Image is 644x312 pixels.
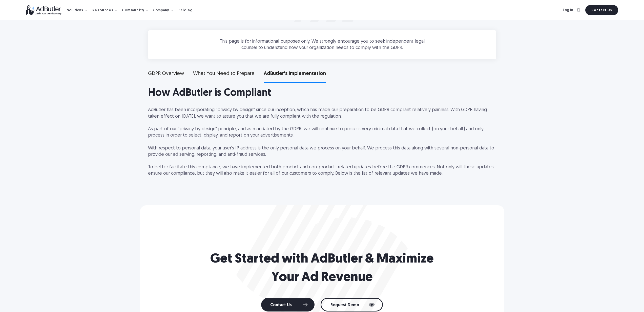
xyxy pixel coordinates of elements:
h2: How AdButler is Compliant [148,86,496,100]
div: Community [122,2,152,18]
div: Resources [92,2,121,18]
a: Request Demo [321,298,383,311]
h2: Get Started with AdButler & Maximize Your Ad Revenue [208,250,436,287]
div: Solutions [67,9,83,12]
p: AdButler has been incorporating “privacy by design” since our inception, which has made our prepa... [148,107,496,177]
div: AdButler's Implementation [264,70,326,77]
div: Company [153,2,177,18]
div: Pricing [178,9,193,12]
a: Pricing [178,8,197,12]
p: This page is for informational purposes only. We strongly encourage you to seek independent legal... [220,38,425,51]
div: Resources [92,9,114,12]
div: Company [153,9,169,12]
a: Contact Us [585,5,618,15]
div: Solutions [67,2,91,18]
a: Log In [549,5,582,15]
a: Contact Us [261,298,315,311]
div: GDPR Overview [148,70,184,77]
div: Community [122,9,144,12]
div: What You Need to Prepare [193,70,255,77]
